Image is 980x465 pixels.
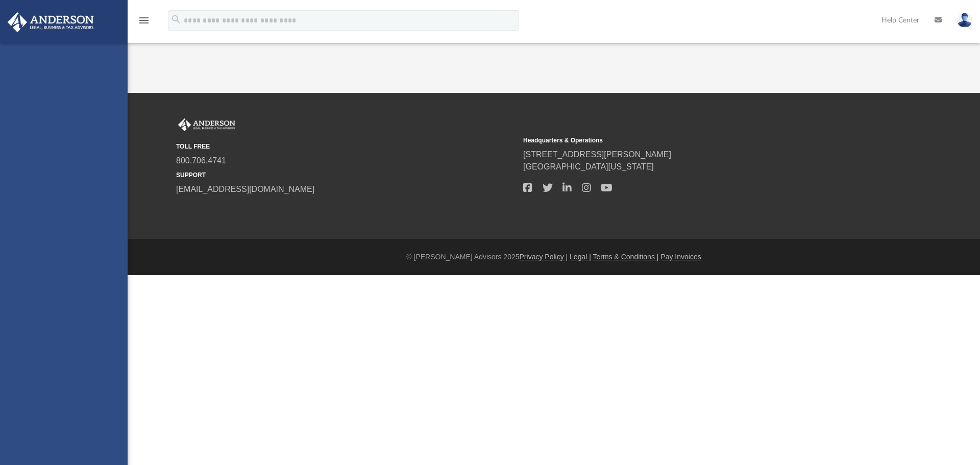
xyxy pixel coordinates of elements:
img: Anderson Advisors Platinum Portal [176,118,237,132]
a: Terms & Conditions | [593,253,659,261]
a: 800.706.4741 [176,156,226,165]
a: Pay Invoices [660,253,701,261]
small: TOLL FREE [176,142,516,151]
div: © [PERSON_NAME] Advisors 2025 [128,252,980,262]
small: Headquarters & Operations [523,136,863,145]
img: Anderson Advisors Platinum Portal [5,12,97,32]
a: [GEOGRAPHIC_DATA][US_STATE] [523,162,654,171]
a: [EMAIL_ADDRESS][DOMAIN_NAME] [176,185,314,193]
a: [STREET_ADDRESS][PERSON_NAME] [523,150,671,159]
img: User Pic [957,13,972,28]
a: menu [138,19,150,27]
a: Legal | [570,253,591,261]
small: SUPPORT [176,170,516,180]
a: Privacy Policy | [520,253,568,261]
i: menu [138,14,150,27]
i: search [170,14,182,25]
